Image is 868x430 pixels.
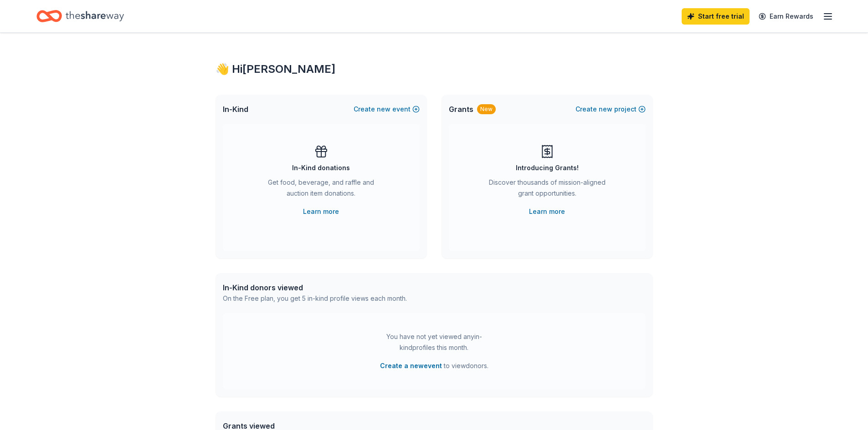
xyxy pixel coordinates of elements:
span: new [599,104,612,115]
a: Start free trial [682,8,750,25]
span: new [377,104,390,115]
span: to view donors . [380,360,488,371]
a: Learn more [303,206,339,217]
button: Createnewevent [354,104,420,115]
span: Grants [449,104,473,115]
a: Home [36,5,124,27]
button: Create a newevent [380,360,442,371]
span: In-Kind [223,104,248,115]
div: 👋 Hi [PERSON_NAME] [216,62,653,76]
div: You have not yet viewed any in-kind profiles this month. [377,331,491,353]
a: Earn Rewards [753,8,819,25]
div: In-Kind donations [292,162,350,173]
button: Createnewproject [575,104,646,115]
div: Discover thousands of mission-aligned grant opportunities. [485,177,609,202]
div: On the Free plan, you get 5 in-kind profile views each month. [223,293,407,304]
div: In-Kind donors viewed [223,282,407,293]
a: Learn more [529,206,565,217]
div: Get food, beverage, and raffle and auction item donations. [259,177,383,202]
div: Introducing Grants! [516,162,579,173]
div: New [477,104,496,114]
